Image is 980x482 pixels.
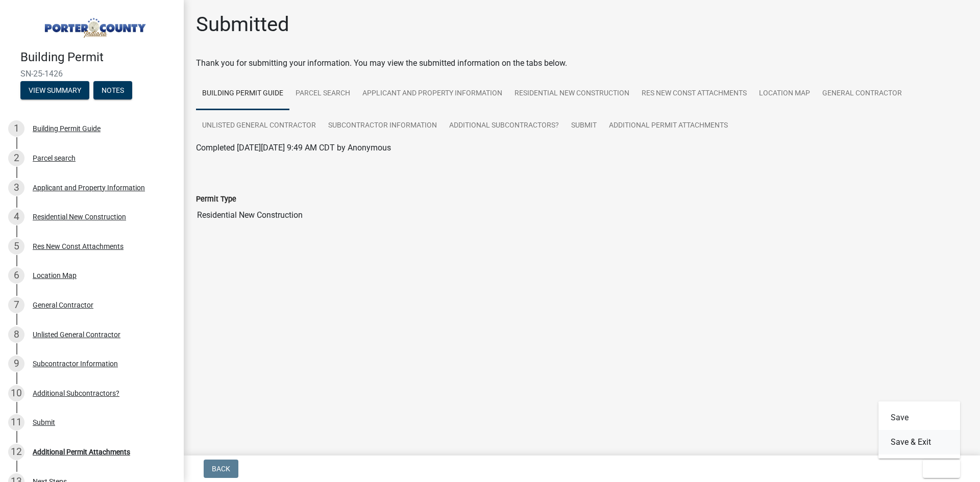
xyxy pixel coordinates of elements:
[8,267,24,284] div: 6
[8,326,24,343] div: 8
[816,78,908,110] a: General Contractor
[20,81,89,99] button: View Summary
[212,465,230,473] span: Back
[33,360,118,367] div: Subcontractor Information
[93,81,132,99] button: Notes
[878,430,960,454] button: Save & Exit
[33,125,101,132] div: Building Permit Guide
[204,460,238,478] button: Back
[289,78,356,110] a: Parcel search
[565,110,603,142] a: Submit
[8,150,24,166] div: 2
[33,213,126,220] div: Residential New Construction
[878,401,960,459] div: Exit
[8,356,24,372] div: 9
[20,50,176,65] h4: Building Permit
[33,301,93,309] div: General Contractor
[33,155,76,162] div: Parcel search
[20,11,167,39] img: Porter County, Indiana
[33,243,124,250] div: Res New Const Attachments
[33,331,120,338] div: Unlisted General Contractor
[508,78,635,110] a: Residential New Construction
[33,390,119,397] div: Additional Subcontractors?
[196,196,236,203] label: Permit Type
[20,87,89,95] wm-modal-confirm: Summary
[196,110,322,142] a: Unlisted General Contractor
[8,297,24,313] div: 7
[33,448,130,455] div: Additional Permit Attachments
[356,78,508,110] a: Applicant and Property Information
[753,78,816,110] a: Location Map
[8,180,24,196] div: 3
[8,385,24,401] div: 10
[8,238,24,255] div: 5
[931,465,946,473] span: Exit
[443,110,565,142] a: Additional Subcontractors?
[33,272,77,279] div: Location Map
[93,87,132,95] wm-modal-confirm: Notes
[8,414,24,430] div: 11
[635,78,753,110] a: Res New Const Attachments
[196,12,289,37] h1: Submitted
[196,143,391,153] span: Completed [DATE][DATE] 9:49 AM CDT by Anonymous
[603,110,734,142] a: Additional Permit Attachments
[322,110,443,142] a: Subcontractor Information
[923,460,960,478] button: Exit
[196,57,968,69] div: Thank you for submitting your information. You may view the submitted information on the tabs below.
[8,209,24,225] div: 4
[196,78,289,110] a: Building Permit Guide
[33,184,145,191] div: Applicant and Property Information
[33,419,55,426] div: Submit
[8,444,24,460] div: 12
[8,120,24,137] div: 1
[20,69,163,79] span: SN-25-1426
[878,405,960,430] button: Save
